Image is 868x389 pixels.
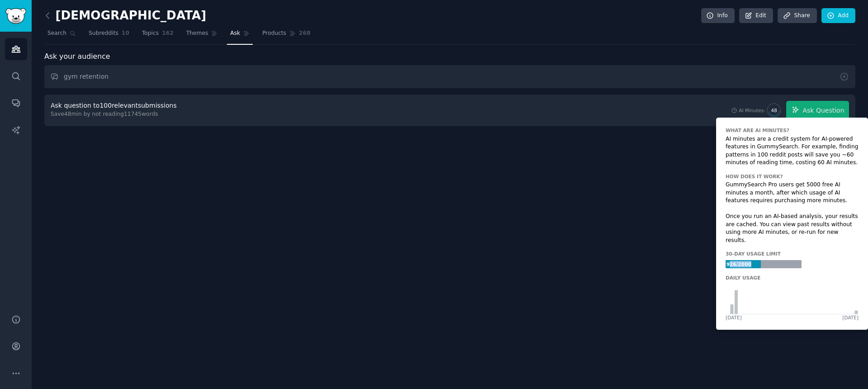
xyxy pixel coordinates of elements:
div: [DATE] [726,314,742,321]
button: Ask Question [786,101,849,120]
div: AI minutes are a credit system for AI-powered features in GummySearch. For example, finding patte... [726,135,859,167]
div: How does it work? [726,173,783,180]
a: Products268 [259,26,313,45]
div: GummySearch Pro users get 5000 free AI minutes a month, after which usage of AI features requires... [726,181,859,244]
span: Ask [230,29,240,38]
a: Search [44,26,79,45]
span: Ask your audience [44,51,110,62]
div: What are AI Minutes? [726,127,789,133]
a: Info [701,8,735,24]
span: Search [47,29,66,38]
div: 926 / 2000 [726,260,752,268]
img: GummySearch logo [5,8,26,24]
input: Ask this audience a question... [44,65,855,88]
div: Save 48 min by not reading 11745 words [51,110,180,119]
div: Daily usage [726,275,760,281]
span: Ask Question [802,106,844,115]
div: AI Minutes: [739,107,765,114]
span: Subreddits [89,29,118,38]
span: Topics [142,29,159,38]
span: 10 [122,29,129,38]
h2: [DEMOGRAPHIC_DATA] [44,9,206,23]
a: Topics162 [139,26,177,45]
span: Products [262,29,286,38]
span: Themes [186,29,208,38]
span: 48 [771,107,777,114]
a: Ask [227,26,253,45]
div: Ask question to 100 relevant submissions [51,101,177,110]
a: Add [821,8,855,24]
a: Subreddits10 [85,26,132,45]
a: Edit [739,8,773,24]
a: Themes [183,26,221,45]
span: 162 [162,29,174,38]
a: Share [778,8,816,24]
span: 268 [299,29,311,38]
div: [DATE] [842,314,859,321]
div: 30-day usage limit [726,251,781,257]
